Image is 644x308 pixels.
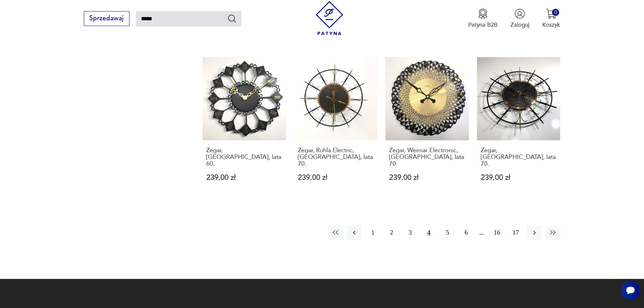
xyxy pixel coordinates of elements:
h3: Zegar, Ruhla Electric, [GEOGRAPHIC_DATA], lata 70. [298,147,374,168]
button: 6 [459,226,473,240]
p: Zaloguj [510,21,529,29]
a: Zegar, Niemcy, lata 70.Zegar, [GEOGRAPHIC_DATA], lata 70.239,00 zł [477,57,560,197]
button: Zaloguj [510,8,529,29]
img: Ikonka użytkownika [515,8,525,19]
button: 3 [403,226,418,240]
img: Patyna - sklep z meblami i dekoracjami vintage [312,1,347,35]
a: Zegar, Ruhla Electric, Niemcy, lata 70.Zegar, Ruhla Electric, [GEOGRAPHIC_DATA], lata 70.239,00 zł [294,57,378,197]
a: Zegar, Weimar Electronic, Niemcy, lata 70.Zegar, Weimar Electronic, [GEOGRAPHIC_DATA], lata 70.23... [385,57,469,197]
button: Sprzedawaj [84,11,129,26]
button: 17 [508,226,523,240]
a: Sprzedawaj [84,16,129,22]
p: 239,00 zł [298,174,374,181]
div: 0 [552,9,559,16]
p: 239,00 zł [389,174,465,181]
button: Patyna B2B [468,8,498,29]
h3: Zegar, [GEOGRAPHIC_DATA], lata 70. [481,147,557,168]
p: 239,00 zł [206,174,282,181]
p: Patyna B2B [468,21,498,29]
button: 1 [365,226,380,240]
a: Ikona medaluPatyna B2B [468,8,498,29]
h3: Zegar, Weimar Electronic, [GEOGRAPHIC_DATA], lata 70. [389,147,465,168]
button: 5 [440,226,455,240]
h3: Zegar, [GEOGRAPHIC_DATA], lata 60. [206,147,282,168]
button: 4 [422,226,436,240]
img: Ikona koszyka [546,8,556,19]
iframe: Smartsupp widget button [621,281,640,300]
a: Zegar, Niemcy, lata 60.Zegar, [GEOGRAPHIC_DATA], lata 60.239,00 zł [202,57,286,197]
button: 16 [490,226,504,240]
button: 0Koszyk [542,8,560,29]
p: Koszyk [542,21,560,29]
img: Ikona medalu [478,8,488,19]
p: 239,00 zł [481,174,557,181]
button: Szukaj [227,14,237,23]
button: 2 [384,226,399,240]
